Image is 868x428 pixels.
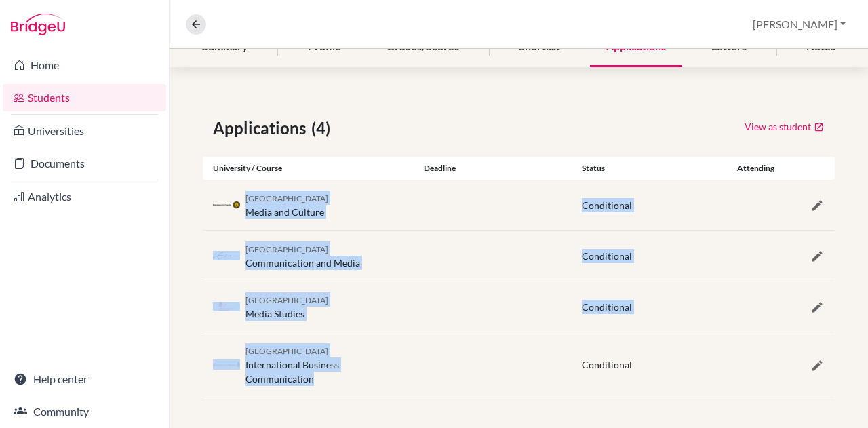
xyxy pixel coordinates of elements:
[744,116,825,137] a: View as student
[414,162,572,174] div: Deadline
[747,12,852,37] button: [PERSON_NAME]
[3,366,166,393] a: Help center
[245,292,328,321] div: Media Studies
[572,162,730,174] div: Status
[582,250,632,262] span: Conditional
[730,162,783,174] div: Attending
[3,183,166,210] a: Analytics
[245,241,360,270] div: Communication and Media
[582,199,632,211] span: Conditional
[245,193,328,203] span: [GEOGRAPHIC_DATA]
[213,302,240,312] img: nl_rug_5xr4mhnp.png
[3,117,166,144] a: Universities
[213,251,240,261] img: nl_eur_4vlv7oka.png
[245,244,328,254] span: [GEOGRAPHIC_DATA]
[582,359,632,370] span: Conditional
[213,359,240,370] img: nl_ru_ggvfswc0.png
[3,398,166,425] a: Community
[245,346,328,356] span: [GEOGRAPHIC_DATA]
[245,343,403,386] div: International Business Communication
[582,301,632,313] span: Conditional
[11,14,65,35] img: Bridge-U
[245,191,328,219] div: Media and Culture
[213,200,240,210] img: nl_uu_t_tynu22.png
[3,84,166,111] a: Students
[311,116,336,140] span: (4)
[203,162,414,174] div: University / Course
[245,295,328,305] span: [GEOGRAPHIC_DATA]
[3,150,166,177] a: Documents
[3,52,166,79] a: Home
[213,116,311,140] span: Applications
